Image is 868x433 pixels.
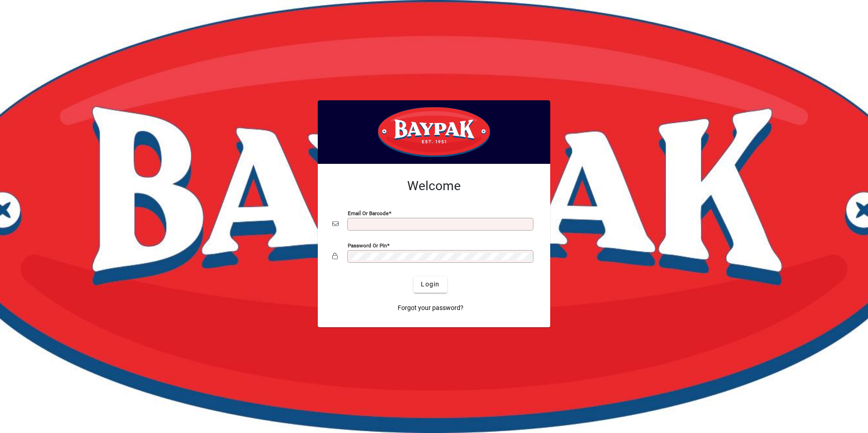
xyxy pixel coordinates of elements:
h2: Welcome [332,178,536,194]
mat-label: Password or Pin [348,242,387,248]
mat-label: Email or Barcode [348,210,389,216]
span: Login [421,280,439,289]
span: Forgot your password? [398,303,464,313]
button: Login [414,276,447,293]
a: Forgot your password? [394,300,467,316]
